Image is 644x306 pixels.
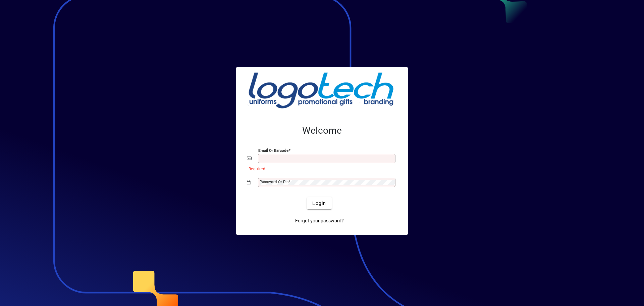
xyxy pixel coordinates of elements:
[292,215,346,227] a: Forgot your password?
[295,217,344,224] span: Forgot your password?
[258,148,288,153] mat-label: Email or Barcode
[312,200,326,207] span: Login
[260,179,288,184] mat-label: Password or Pin
[307,197,331,209] button: Login
[247,125,397,136] h2: Welcome
[249,165,392,172] mat-error: Required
